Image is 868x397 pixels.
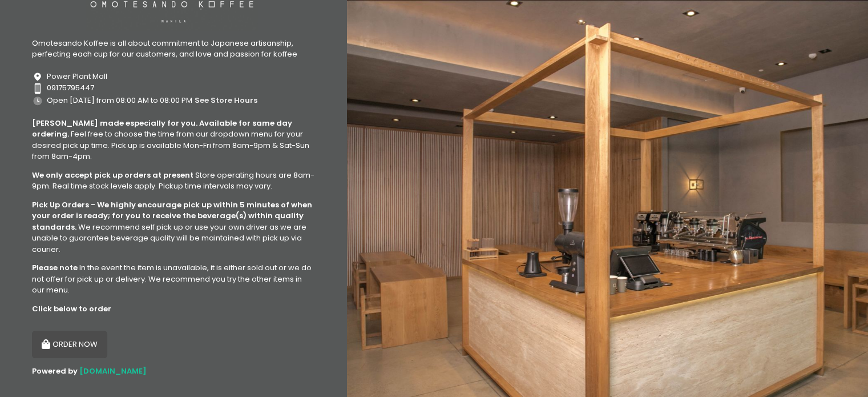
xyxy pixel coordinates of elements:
div: Omotesando Koffee is all about commitment to Japanese artisanship, perfecting each cup for our cu... [32,38,315,60]
div: Store operating hours are 8am-9pm. Real time stock levels apply. Pickup time intervals may vary. [32,170,315,192]
button: see store hours [194,94,258,107]
div: Feel free to choose the time from our dropdown menu for your desired pick up time. Pick up is ava... [32,118,315,162]
button: ORDER NOW [32,331,107,358]
div: In the event the item is unavailable, it is either sold out or we do not offer for pick up or del... [32,262,315,296]
b: Please note [32,262,78,273]
b: Pick Up Orders - We highly encourage pick up within 5 minutes of when your order is ready; for yo... [32,199,312,232]
div: 09175795447 [32,82,315,94]
div: Powered by [32,366,315,377]
div: Open [DATE] from 08:00 AM to 08:00 PM [32,94,315,107]
b: We only accept pick up orders at present [32,170,193,181]
div: We recommend self pick up or use your own driver as we are unable to guarantee beverage quality w... [32,199,315,255]
div: Click below to order [32,303,315,315]
div: Power Plant Mall [32,71,315,82]
a: [DOMAIN_NAME] [79,366,147,376]
b: [PERSON_NAME] made especially for you. Available for same day ordering. [32,118,292,140]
